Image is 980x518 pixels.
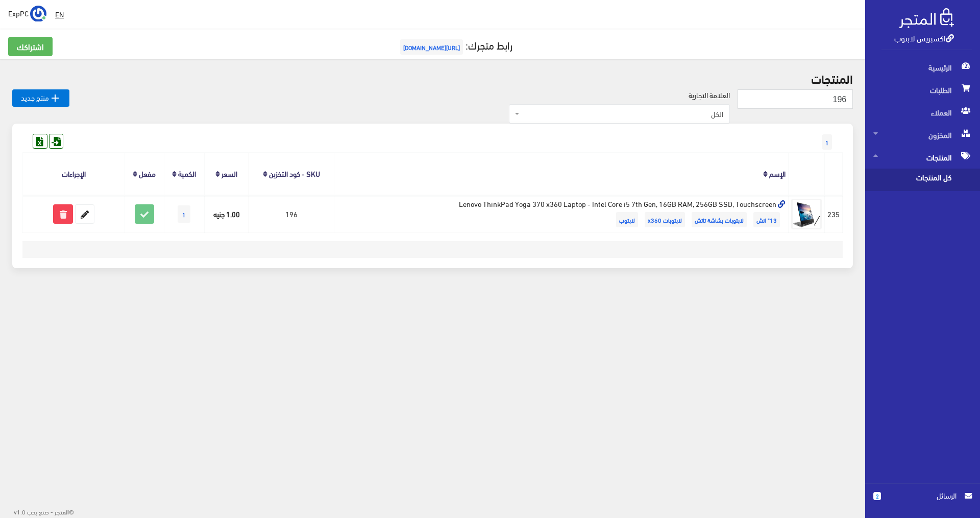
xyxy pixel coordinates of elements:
[51,5,68,23] a: EN
[178,166,196,180] a: الكمية
[865,56,980,79] a: الرئيسية
[873,492,881,500] span: 2
[23,153,125,195] th: الإجراءات
[753,212,780,227] span: 13" انش
[738,89,853,109] input: بحث...
[509,104,730,124] span: الكل
[55,8,64,20] u: EN
[692,212,747,227] span: لابتوبات بشاشة تاتش
[8,7,29,19] span: ExpPC
[873,169,951,191] span: كل المنتجات
[899,8,954,28] img: .
[889,490,957,501] span: الرسائل
[865,124,980,146] a: المخزون
[616,212,638,227] span: لابتوب
[49,92,61,104] i: 
[55,507,69,516] strong: المتجر
[645,212,685,227] span: لابتوبات x360
[873,56,972,79] span: الرئيسية
[12,72,853,85] h2: المنتجات
[865,101,980,124] a: العملاء
[178,205,190,223] span: 1
[12,448,51,487] iframe: Drift Widget Chat Controller
[249,195,334,232] td: 196
[269,166,320,180] a: SKU - كود التخزين
[873,101,972,124] span: العملاء
[894,30,954,45] a: اكسبريس لابتوب
[400,39,463,55] span: [URL][DOMAIN_NAME]
[8,37,53,56] a: اشتراكك
[769,166,786,180] a: الإسم
[14,506,53,517] span: - صنع بحب v1.0
[865,79,980,101] a: الطلبات
[873,124,972,146] span: المخزون
[873,146,972,169] span: المنتجات
[334,195,789,232] td: Lenovo ThinkPad Yoga 370 x360 Laptop - Intel Core i5 7th Gen, 16GB RAM, 256GB SSD, Touchscreen
[522,109,723,119] span: الكل
[865,146,980,169] a: المنتجات
[791,199,822,229] img: lenovo-thinkpad-yoga-370-x360-laptop-intel-core-i5-7th-gen-16gb-ram-256gb-ssd-touchscreen.png
[30,6,46,22] img: ...
[873,79,972,101] span: الطلبات
[8,5,46,21] a: ... ExpPC
[398,35,512,54] a: رابط متجرك:[URL][DOMAIN_NAME]
[12,89,69,107] a: منتج جديد
[865,169,980,191] a: كل المنتجات
[873,490,972,512] a: 2 الرسائل
[825,195,843,232] td: 235
[204,195,248,232] td: 1.00 جنيه
[822,134,832,150] span: 1
[689,89,730,101] label: العلامة التجارية
[222,166,237,180] a: السعر
[139,166,156,180] a: مفعل
[4,505,74,518] div: ©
